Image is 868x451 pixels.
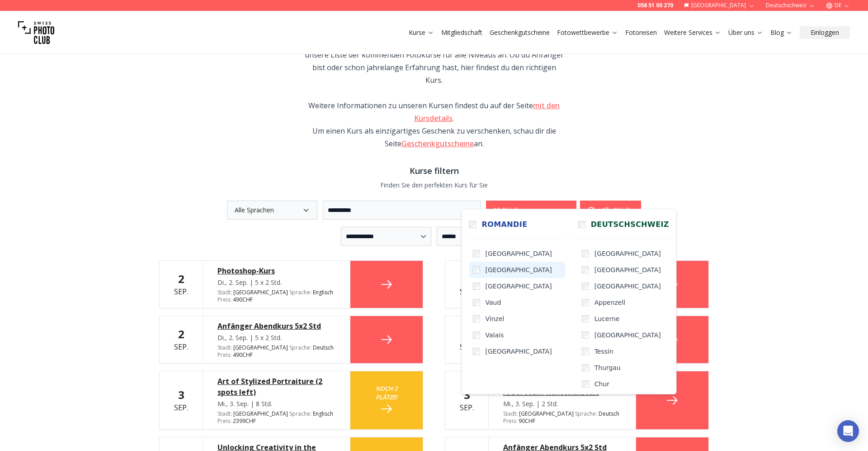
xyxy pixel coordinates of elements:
button: Fotoreisen [622,26,660,39]
span: Vaud [486,298,501,307]
input: [GEOGRAPHIC_DATA] [582,250,589,257]
span: Chur [594,379,609,389]
a: Noch 2 Plätze! [350,371,423,429]
span: Sprache : [289,410,311,417]
a: Geschenkgutscheine [490,28,550,37]
span: [GEOGRAPHIC_DATA] [594,282,661,291]
a: Anfänger Abendkurs 5x2 Std [217,321,335,331]
p: Finden Sie den perfekten Kurs für Sie [159,181,709,190]
img: Swiss photo club [18,14,54,51]
input: [GEOGRAPHIC_DATA] [473,266,480,273]
span: Stadt : [217,288,232,296]
button: Alle Städte [580,201,641,220]
span: Deutschschweiz [591,219,669,230]
span: [GEOGRAPHIC_DATA] [594,265,661,274]
span: Sprache : [575,410,597,417]
button: 15 Städte [486,201,576,220]
div: Mi., 3. Sep. | 2 Std. [503,399,621,408]
a: Geschenkgutscheine [401,139,474,149]
div: Sep. [460,388,474,413]
small: Noch 2 Plätze! [365,384,408,402]
div: Mi., 3. Sep. | 8 Std. [217,399,335,408]
span: Tessin [594,347,613,356]
div: Weitere Informationen zu unseren Kursen findest du auf der Seite . Um einen Kurs als einzigartige... [304,99,564,150]
div: [GEOGRAPHIC_DATA] 90 CHF [503,410,621,425]
a: Über uns [728,28,763,37]
input: Vaud [473,299,480,306]
input: [GEOGRAPHIC_DATA] [473,250,480,257]
span: Stadt : [217,410,232,417]
div: 15 Städte [462,209,677,394]
button: Alle Sprachen [227,201,317,220]
button: Mitgliedschaft [438,26,486,39]
b: 2 [178,326,184,341]
span: [GEOGRAPHIC_DATA] [486,282,552,291]
input: Romandie [469,221,476,228]
span: Lucerne [594,314,620,323]
div: Di., 2. Sep. | 5 x 2 Std. [217,278,335,287]
b: 3 [178,387,184,402]
button: Einloggen [800,26,850,39]
span: Valais [486,331,504,340]
span: Deutsch [313,344,334,351]
div: Di., 2. Sep. | 5 x 2 Std. [217,333,335,342]
input: Chur [582,380,589,388]
a: Photoshop-Kurs [217,265,335,276]
span: Englisch [313,410,333,417]
input: [GEOGRAPHIC_DATA] [582,331,589,339]
div: [GEOGRAPHIC_DATA] 490 CHF [217,344,335,359]
div: Sep. [174,388,188,413]
span: Vinzel [486,314,505,323]
button: Blog [767,26,796,39]
b: 3 [464,387,470,402]
input: Thurgau [582,364,589,371]
input: [GEOGRAPHIC_DATA] [582,283,589,290]
a: Blog [770,28,793,37]
div: Sep. [174,272,188,297]
a: Fotowettbewerbe [557,28,618,37]
span: Englisch [313,289,333,296]
button: Fotowettbewerbe [553,26,622,39]
span: Stadt : [217,344,232,351]
input: Valais [473,331,480,339]
a: Mitgliedschaft [441,28,482,37]
span: Preis : [217,417,231,425]
span: Deutsch [599,410,619,417]
input: Vinzel [473,315,480,322]
span: [GEOGRAPHIC_DATA] [486,249,552,258]
span: [GEOGRAPHIC_DATA] [486,347,552,356]
div: Bist du bereit, deine Fotografiekenntnisse zu verbessern? Dann schau dir unsere Liste der kommend... [304,23,564,86]
span: Thurgau [594,363,621,372]
input: Lucerne [582,315,589,322]
span: Romandie [482,219,528,230]
a: Weitere Services [664,28,721,37]
a: Fotoreisen [625,28,657,37]
button: Weitere Services [660,26,725,39]
div: Open Intercom Messenger [837,420,859,442]
input: [GEOGRAPHIC_DATA] [473,348,480,355]
b: 2 [178,271,184,286]
input: Appenzell [582,299,589,306]
a: Kurse [409,28,434,37]
button: Geschenkgutscheine [486,26,553,39]
button: Über uns [725,26,767,39]
input: Tessin [582,348,589,355]
input: [GEOGRAPHIC_DATA] [473,283,480,290]
span: Preis : [503,417,517,425]
a: 058 51 00 270 [637,2,673,9]
span: Appenzell [594,298,626,307]
span: Sprache : [289,288,311,296]
div: [GEOGRAPHIC_DATA] 490 CHF [217,289,335,303]
input: Deutschschweiz [578,221,585,228]
a: Art of Stylized Portraiture (2 spots left) [217,376,335,398]
input: [GEOGRAPHIC_DATA] [582,266,589,273]
span: Preis : [217,296,231,303]
span: [GEOGRAPHIC_DATA] [486,265,552,274]
div: Sep. [460,272,474,297]
span: Stadt : [503,410,518,417]
div: Sep. [460,327,474,352]
div: Sep. [174,327,188,352]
